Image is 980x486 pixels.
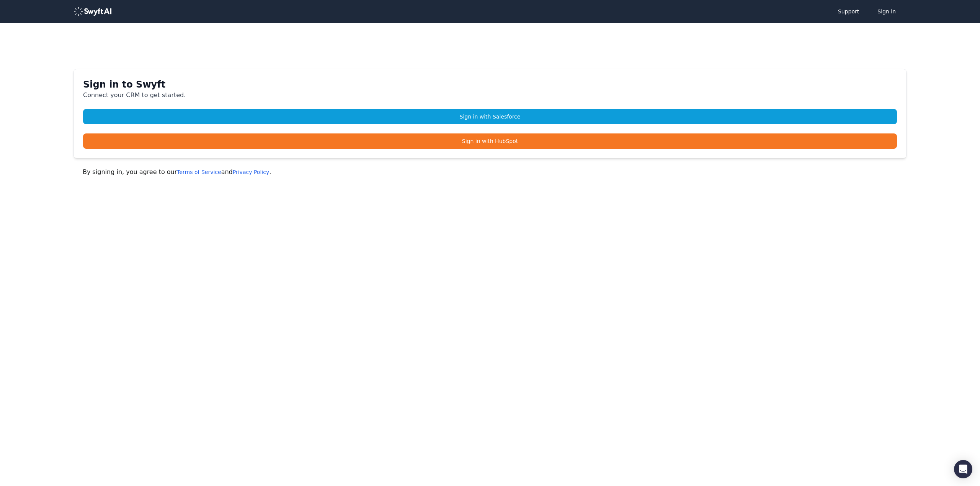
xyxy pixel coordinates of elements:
a: Support [830,4,867,19]
a: Sign in with Salesforce [83,109,897,124]
a: Terms of Service [177,169,221,175]
p: By signing in, you agree to our and . [83,167,897,177]
p: Connect your CRM to get started. [83,91,897,100]
img: logo-488353a97b7647c9773e25e94dd66c4536ad24f66c59206894594c5eb3334934.png [73,7,112,16]
button: Sign in [870,4,903,19]
a: Sign in with HubSpot [83,133,897,149]
a: Privacy Policy [233,169,269,175]
div: Open Intercom Messenger [954,460,972,478]
h1: Sign in to Swyft [83,78,897,91]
